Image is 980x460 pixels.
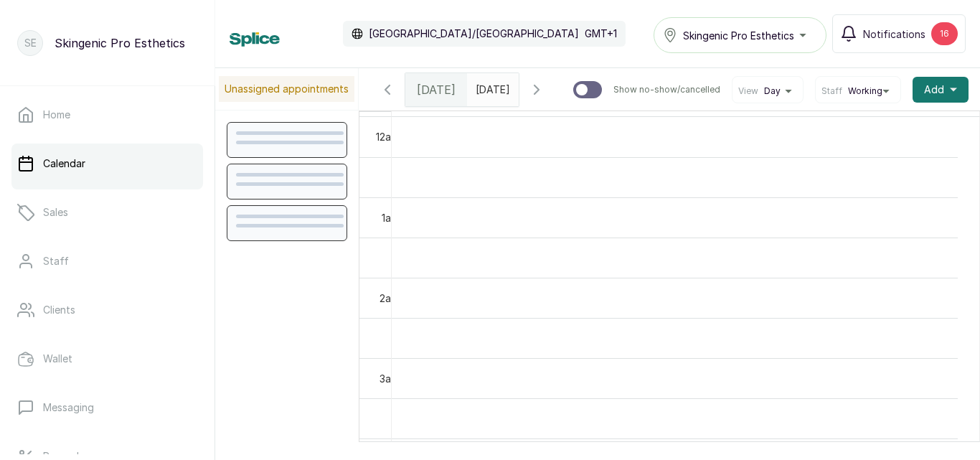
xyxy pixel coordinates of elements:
[654,17,826,53] button: Skingenic Pro Esthetics
[913,77,969,103] button: Add
[585,27,617,41] p: GMT+1
[373,129,402,144] div: 12am
[377,291,402,306] div: 2am
[764,85,781,97] span: Day
[931,22,958,45] div: 16
[379,210,402,225] div: 1am
[863,27,925,42] span: Notifications
[11,144,203,184] a: Calendar
[405,73,467,106] div: [DATE]
[43,254,69,268] p: Staff
[11,388,203,428] a: Messaging
[738,85,758,97] span: View
[738,85,797,97] button: ViewDay
[821,85,895,97] button: StaffWorking
[43,156,85,171] p: Calendar
[43,352,72,366] p: Wallet
[11,241,203,281] a: Staff
[369,27,579,41] p: [GEOGRAPHIC_DATA]/[GEOGRAPHIC_DATA]
[613,84,720,95] p: Show no-show/cancelled
[43,108,70,122] p: Home
[377,371,402,386] div: 3am
[417,81,456,98] span: [DATE]
[24,36,37,50] p: SE
[11,95,203,135] a: Home
[832,14,966,53] button: Notifications16
[848,85,882,97] span: Working
[11,192,203,233] a: Sales
[43,205,68,220] p: Sales
[55,34,185,52] p: Skingenic Pro Esthetics
[11,290,203,330] a: Clients
[683,28,794,43] span: Skingenic Pro Esthetics
[821,85,842,97] span: Staff
[924,83,944,97] span: Add
[43,400,94,415] p: Messaging
[11,339,203,379] a: Wallet
[43,303,75,317] p: Clients
[219,76,354,102] p: Unassigned appointments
